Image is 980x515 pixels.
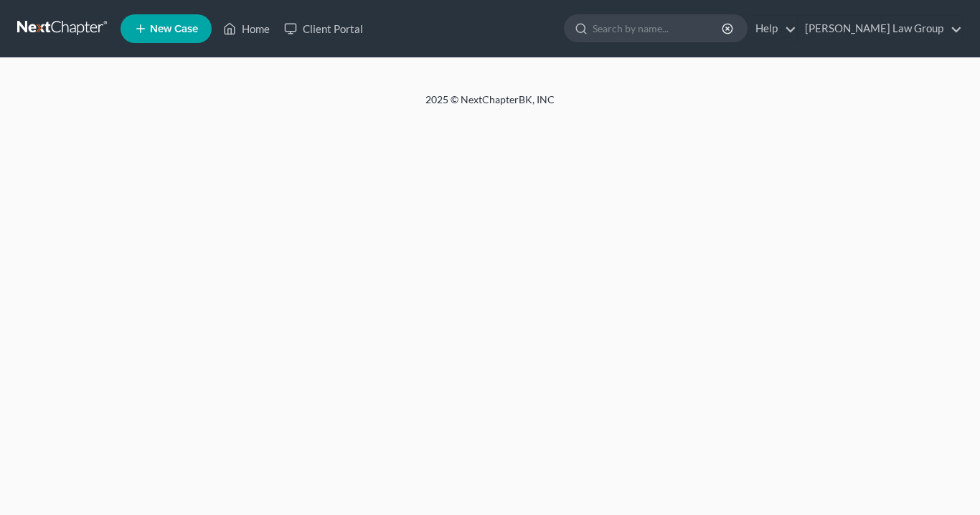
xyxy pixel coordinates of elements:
[798,16,962,42] a: [PERSON_NAME] Law Group
[81,93,899,118] div: 2025 © NextChapterBK, INC
[150,24,198,34] span: New Case
[748,16,796,42] a: Help
[277,16,370,42] a: Client Portal
[216,16,277,42] a: Home
[593,15,724,42] input: Search by name...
